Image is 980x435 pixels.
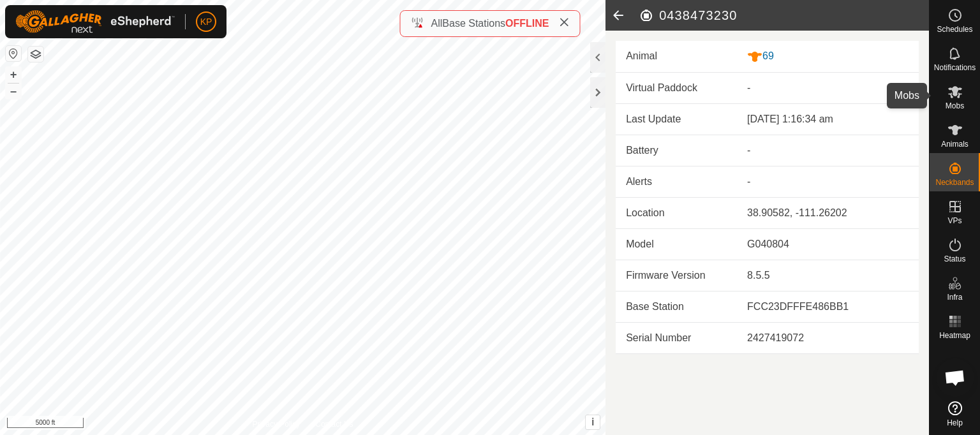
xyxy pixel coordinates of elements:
[747,330,909,346] div: 2427419072
[937,26,972,33] span: Schedules
[747,299,909,314] div: FCC23DFFFE486BB1
[616,291,737,322] td: Base Station
[930,396,980,432] a: Help
[747,112,909,127] div: [DATE] 1:16:34 am
[616,197,737,228] td: Location
[616,104,737,135] td: Last Update
[6,67,21,82] button: +
[747,82,750,93] app-display-virtual-paddock-transition: -
[747,237,909,252] div: G040804
[6,46,21,61] button: Reset Map
[315,418,353,430] a: Contact Us
[944,255,965,263] span: Status
[591,417,594,427] span: i
[947,419,963,427] span: Help
[747,205,909,221] div: 38.90582, -111.26202
[616,166,737,197] td: Alerts
[947,293,962,301] span: Infra
[616,322,737,353] td: Serial Number
[747,143,909,158] div: -
[939,332,970,339] span: Heatmap
[934,64,976,71] span: Notifications
[616,73,737,104] td: Virtual Paddock
[6,84,21,99] button: –
[947,217,961,225] span: VPs
[253,418,301,430] a: Privacy Policy
[616,41,737,72] td: Animal
[747,48,909,64] div: 69
[737,166,919,197] td: -
[616,260,737,291] td: Firmware Version
[747,268,909,283] div: 8.5.5
[28,47,43,62] button: Map Layers
[616,228,737,260] td: Model
[15,10,175,33] img: Gallagher Logo
[200,15,212,29] span: KP
[936,358,974,397] div: Open chat
[586,415,600,429] button: i
[941,140,969,148] span: Animals
[505,18,549,29] span: OFFLINE
[935,179,974,186] span: Neckbands
[639,8,929,23] h2: 0438473230
[442,18,505,29] span: Base Stations
[431,18,443,29] span: All
[616,135,737,166] td: Battery
[946,102,964,110] span: Mobs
